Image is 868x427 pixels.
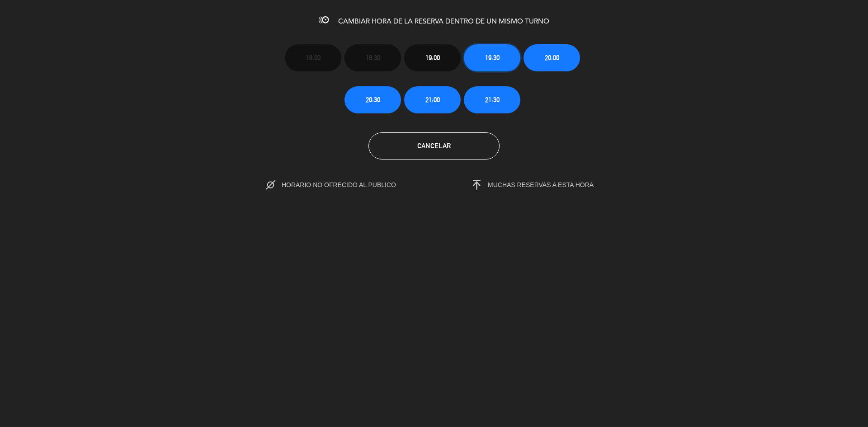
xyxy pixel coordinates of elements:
[417,142,451,150] span: Cancelar
[366,94,380,105] span: 20:30
[485,94,500,105] span: 21:30
[344,86,401,113] button: 20:30
[282,181,415,188] span: HORARIO NO OFRECIDO AL PUBLICO
[404,86,461,113] button: 21:00
[485,52,500,63] span: 19:30
[368,132,500,160] button: Cancelar
[366,52,380,63] span: 18:30
[464,86,520,113] button: 21:30
[404,44,461,71] button: 19:00
[425,94,440,105] span: 21:00
[285,44,341,71] button: 18:00
[306,52,321,63] span: 18:00
[545,52,559,63] span: 20:00
[344,44,401,71] button: 18:30
[488,181,594,188] span: MUCHAS RESERVAS A ESTA HORA
[524,44,580,71] button: 20:00
[425,52,440,63] span: 19:00
[338,18,549,25] span: CAMBIAR HORA DE LA RESERVA DENTRO DE UN MISMO TURNO
[464,44,520,71] button: 19:30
